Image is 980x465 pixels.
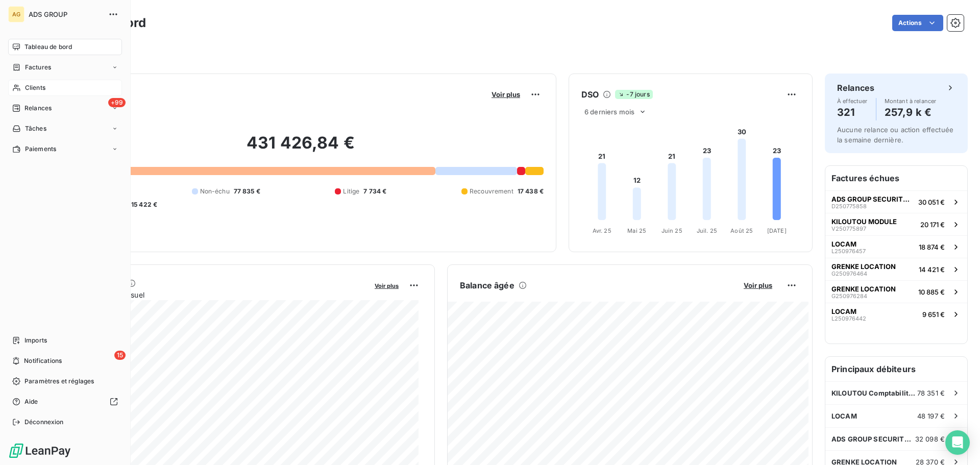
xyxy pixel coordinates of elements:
[922,310,945,319] span: 9 651 €
[915,435,945,443] span: 32 098 €
[108,98,126,107] span: +99
[837,98,868,104] span: À effectuer
[24,397,38,406] span: Aide
[615,90,652,99] span: -7 jours
[885,98,937,104] span: Montant à relancer
[25,144,56,154] span: Paiements
[825,166,967,190] h6: Factures échues
[697,227,717,234] tspan: Juil. 25
[825,213,967,235] button: KILOUTOU MODULEV25077589720 171 €
[919,265,945,274] span: 14 421 €
[518,187,544,196] span: 17 438 €
[831,435,915,443] span: ADS GROUP SECURITY G.C.
[234,187,260,196] span: 77 835 €
[25,83,45,92] span: Clients
[831,217,897,226] span: KILOUTOU MODULE
[837,104,868,120] h4: 321
[58,289,367,300] span: Chiffre d'affaires mensuel
[831,203,867,209] span: D250775858
[831,315,866,322] span: L250976442
[661,227,682,234] tspan: Juin 25
[831,412,857,420] span: LOCAM
[25,63,51,72] span: Factures
[831,262,896,271] span: GRENKE LOCATION
[825,303,967,325] button: LOCAML2509764429 651 €
[25,124,46,133] span: Tâches
[917,389,945,397] span: 78 351 €
[741,281,775,290] button: Voir plus
[200,187,230,196] span: Non-échu
[825,190,967,213] button: ADS GROUP SECURITY G.C.D25077585830 051 €
[825,258,967,280] button: GRENKE LOCATIONG25097646414 421 €
[372,281,402,290] button: Voir plus
[730,227,753,234] tspan: Août 25
[831,195,914,203] span: ADS GROUP SECURITY G.C.
[343,187,359,196] span: Litige
[488,90,523,99] button: Voir plus
[831,248,866,254] span: L250976457
[8,443,71,459] img: Logo LeanPay
[128,200,157,209] span: -15 422 €
[24,42,72,52] span: Tableau de bord
[593,227,611,234] tspan: Avr. 25
[919,243,945,251] span: 18 874 €
[24,418,64,427] span: Déconnexion
[837,82,874,94] h6: Relances
[8,6,24,22] div: AG
[627,227,646,234] tspan: Mai 25
[744,281,772,289] span: Voir plus
[581,88,599,101] h6: DSO
[825,280,967,303] button: GRENKE LOCATIONG25097628410 885 €
[945,430,970,455] div: Open Intercom Messenger
[767,227,787,234] tspan: [DATE]
[918,288,945,296] span: 10 885 €
[885,104,937,120] h4: 257,9 k €
[470,187,513,196] span: Recouvrement
[375,282,399,289] span: Voir plus
[8,394,122,410] a: Aide
[24,336,47,345] span: Imports
[892,15,943,31] button: Actions
[825,357,967,381] h6: Principaux débiteurs
[831,226,866,232] span: V250775897
[831,271,867,277] span: G250976464
[831,293,867,299] span: G250976284
[831,389,917,397] span: KILOUTOU Comptabilité fournisseur
[831,240,856,248] span: LOCAM
[920,221,945,229] span: 20 171 €
[24,377,94,386] span: Paramètres et réglages
[58,133,544,163] h2: 431 426,84 €
[29,10,102,18] span: ADS GROUP
[363,187,386,196] span: 7 734 €
[460,279,514,291] h6: Balance âgée
[114,351,126,360] span: 15
[831,307,856,315] span: LOCAM
[825,235,967,258] button: LOCAML25097645718 874 €
[24,104,52,113] span: Relances
[24,356,62,365] span: Notifications
[584,108,634,116] span: 6 derniers mois
[837,126,953,144] span: Aucune relance ou action effectuée la semaine dernière.
[918,198,945,206] span: 30 051 €
[917,412,945,420] span: 48 197 €
[492,90,520,99] span: Voir plus
[831,285,896,293] span: GRENKE LOCATION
